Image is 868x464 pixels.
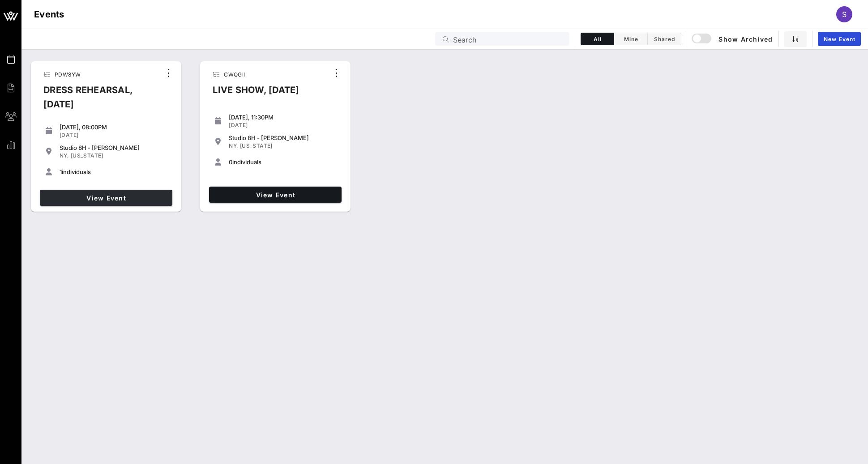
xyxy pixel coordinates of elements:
span: [US_STATE] [71,152,103,159]
span: S [842,10,847,19]
div: [DATE], 08:00PM [60,123,169,131]
span: 1 [60,168,62,175]
div: Studio 8H - [PERSON_NAME] [229,134,338,141]
div: [DATE] [229,122,338,129]
span: Mine [620,36,642,43]
button: Show Archived [693,31,773,47]
div: LIVE SHOW, [DATE] [205,83,306,104]
span: NY, [229,142,238,149]
span: 0 [229,158,232,166]
span: Show Archived [693,34,773,44]
div: individuals [60,168,169,175]
div: individuals [229,158,338,166]
span: All [586,36,608,43]
a: New Event [818,32,861,46]
h1: Events [34,7,64,21]
span: New Event [823,36,855,43]
div: S [836,6,852,22]
span: [US_STATE] [240,142,273,149]
button: All [581,33,614,45]
span: PDW8YW [55,71,81,78]
a: View Event [209,187,342,203]
a: View Event [40,190,172,206]
span: CWQGII [224,71,245,78]
span: View Event [213,191,338,199]
div: [DATE], 11:30PM [229,114,338,121]
button: Mine [614,33,648,45]
div: Studio 8H - [PERSON_NAME] [60,144,169,151]
div: DRESS REHEARSAL, [DATE] [36,83,161,119]
span: View Event [43,194,169,202]
span: Shared [653,36,676,43]
button: Shared [648,33,681,45]
span: NY, [60,152,69,159]
div: [DATE] [60,132,169,139]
